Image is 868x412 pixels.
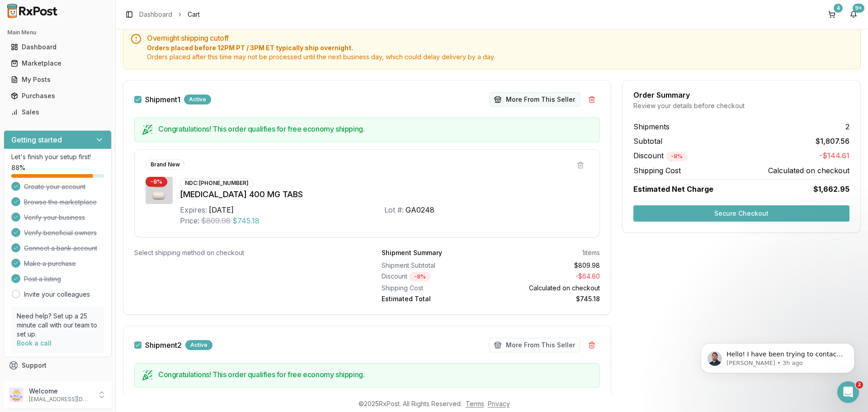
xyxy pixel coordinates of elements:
[406,204,434,215] div: GA0248
[7,29,108,36] h2: Main Menu
[7,39,108,55] a: Dashboard
[29,396,92,403] p: [EMAIL_ADDRESS][DOMAIN_NAME]
[489,92,580,107] button: More From This Seller
[11,75,104,84] div: My Posts
[146,177,167,187] div: - 8 %
[145,96,180,103] label: Shipment 1
[382,272,487,282] div: Discount
[495,284,600,293] div: Calculated on checkout
[409,272,431,282] div: - 8 %
[134,248,353,257] div: Select shipping method on checkout
[4,357,112,374] button: Support
[495,261,600,270] div: $809.98
[825,7,839,22] button: 4
[7,104,108,120] a: Sales
[232,215,259,226] span: $745.18
[633,136,662,147] span: Subtotal
[384,204,404,215] div: Lot #:
[495,294,600,303] div: $745.18
[185,340,212,350] div: Active
[147,34,853,42] h5: Overnight shipping cutoff
[17,339,52,347] a: Book a call
[382,248,442,257] div: Shipment Summary
[158,125,592,133] h5: Congratulations! This order qualifies for free economy shipping.
[11,152,104,161] p: Let's finish your setup first!
[7,88,108,104] a: Purchases
[488,400,510,407] a: Privacy
[9,388,24,402] img: User avatar
[29,387,92,396] p: Welcome
[4,89,112,103] button: Purchases
[146,160,185,170] div: Brand New
[180,188,589,201] div: [MEDICAL_DATA] 400 MG TABS
[633,91,849,99] div: Order Summary
[201,215,231,226] span: $809.98
[816,136,849,147] span: $1,807.56
[24,182,85,191] span: Create your account
[382,294,487,303] div: Estimated Total
[633,151,688,160] span: Discount
[22,377,52,386] span: Feedback
[24,213,85,222] span: Verify your business
[24,259,76,268] span: Make a purchase
[11,43,104,52] div: Dashboard
[4,40,112,54] button: Dashboard
[687,324,868,388] iframe: Intercom notifications message
[146,177,173,204] img: Multaq 400 MG TABS
[633,165,681,176] span: Shipping Cost
[24,198,97,207] span: Browse the marketplace
[24,228,97,237] span: Verify beneficial owners
[495,272,600,282] div: - $64.80
[466,400,484,407] a: Terms
[834,4,843,13] div: 4
[7,55,108,71] a: Marketplace
[4,56,112,71] button: Marketplace
[11,108,104,117] div: Sales
[139,10,200,19] nav: breadcrumb
[633,185,713,194] span: Estimated Net Charge
[180,204,207,215] div: Expires:
[147,43,853,52] span: Orders placed before 12PM PT / 3PM ET typically ship overnight.
[382,284,487,293] div: Shipping Cost
[4,72,112,87] button: My Posts
[382,261,487,270] div: Shipment Subtotal
[11,163,25,172] span: 88 %
[188,10,200,19] span: Cart
[180,215,199,226] div: Price:
[145,341,182,349] label: Shipment 2
[582,248,600,257] div: 1 items
[24,275,61,284] span: Post a listing
[813,184,849,194] span: $1,662.95
[209,204,234,215] div: [DATE]
[11,59,104,68] div: Marketplace
[11,91,104,100] div: Purchases
[489,338,580,352] button: More From This Seller
[856,381,863,388] span: 2
[819,150,849,161] span: -$144.61
[24,244,97,253] span: Connect a bank account
[853,4,864,13] div: 9+
[11,134,62,145] h3: Getting started
[180,178,254,188] div: NDC: [PHONE_NUMBER]
[845,121,849,132] span: 2
[4,374,112,390] button: Feedback
[4,4,61,18] img: RxPost Logo
[846,7,861,22] button: 9+
[633,121,670,132] span: Shipments
[768,165,849,176] span: Calculated on checkout
[633,101,849,110] div: Review your details before checkout
[139,10,172,19] a: Dashboard
[633,205,849,222] button: Secure Checkout
[7,71,108,88] a: My Posts
[147,52,853,62] span: Orders placed after this time may not be processed until the next business day, which could delay...
[184,95,211,104] div: Active
[837,381,859,403] iframe: Intercom live chat
[17,312,99,339] p: Need help? Set up a 25 minute call with our team to set up.
[4,105,112,119] button: Sales
[24,290,90,299] a: Invite your colleagues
